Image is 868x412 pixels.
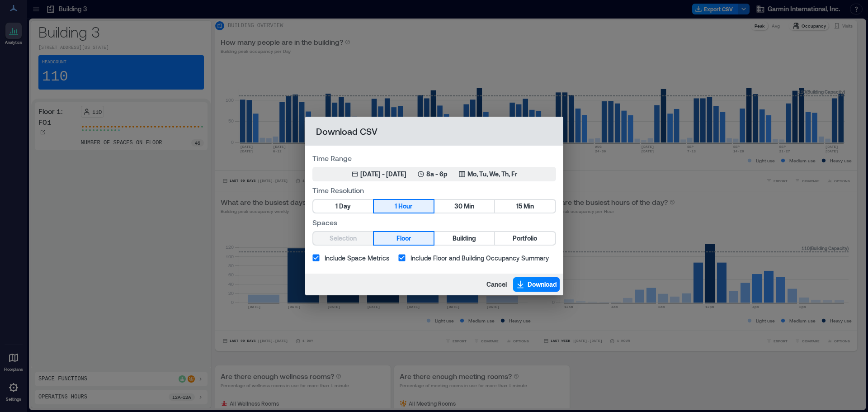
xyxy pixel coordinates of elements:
button: Floor [374,232,434,245]
button: Portfolio [495,232,555,245]
button: Cancel [484,277,509,292]
label: Time Range [312,153,556,163]
span: Cancel [486,280,507,289]
span: 1 [395,201,397,212]
label: Time Resolution [312,185,556,195]
span: Min [464,201,474,212]
label: Spaces [312,217,556,227]
span: 1 [335,201,338,212]
button: 15 Min [495,200,555,213]
h2: Download CSV [305,117,563,146]
span: 15 [516,201,522,212]
span: 30 [454,201,462,212]
span: Floor [396,233,411,244]
button: Building [434,232,494,245]
span: Hour [398,201,412,212]
button: Download [513,277,560,292]
p: Mo, Tu, We, Th, Fr [467,170,517,179]
span: Min [524,201,534,212]
p: 8a - 6p [426,170,448,179]
span: Portfolio [513,233,537,244]
span: Building [453,233,476,244]
button: 30 Min [434,200,494,213]
button: 1 Day [313,200,373,213]
span: Download [528,280,557,289]
div: [DATE] - [DATE] [360,170,406,179]
span: Include Space Metrics [325,253,389,263]
button: 1 Hour [374,200,434,213]
span: Include Floor and Building Occupancy Summary [410,253,549,263]
button: [DATE] - [DATE]8a - 6pMo, Tu, We, Th, Fr [312,167,556,181]
span: Day [339,201,351,212]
